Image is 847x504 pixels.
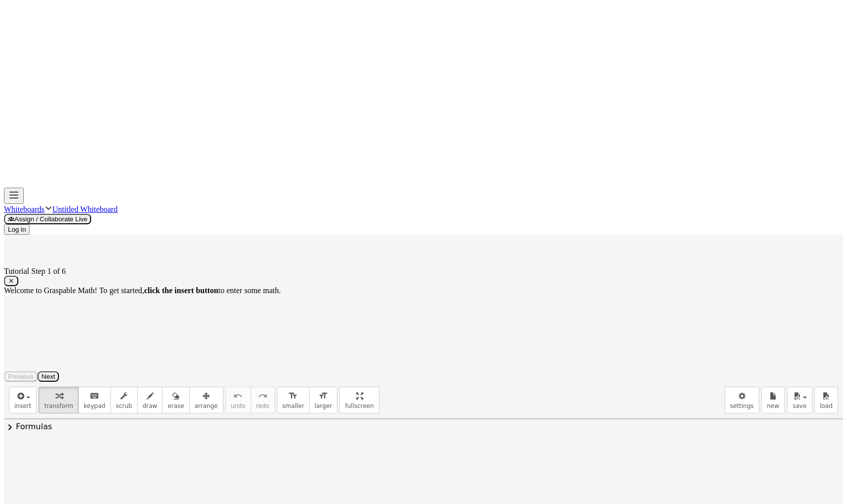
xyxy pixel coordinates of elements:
[78,387,111,413] button: keyboardkeypad
[4,286,843,295] div: Welcome to Graspable Math! To get started, to enter some math.
[144,286,218,295] b: click the insert button
[44,403,73,409] span: transform
[4,188,24,204] button: Toggle navigation
[189,387,223,413] button: arrange
[8,215,87,223] span: Assign / Collaborate Live
[4,267,843,276] div: Tutorial Step 1 of 6
[318,390,328,402] i: format_size
[288,390,298,402] i: format_size
[256,403,269,409] span: redo
[231,403,246,409] span: undo
[8,373,34,380] span: Previous
[233,390,243,402] i: undo
[84,403,106,409] span: keypad
[787,387,812,413] button: save
[167,403,184,409] span: erase
[137,387,163,413] button: draw
[339,387,379,413] button: fullscreen
[9,387,37,413] button: insert
[143,403,158,409] span: draw
[277,387,310,413] button: format_sizesmaller
[730,403,754,409] span: settings
[309,387,337,413] button: format_sizelarger
[767,403,779,409] span: new
[42,373,55,380] span: Next
[282,403,304,409] span: smaller
[793,403,806,409] span: save
[4,419,843,435] button: chevron_rightFormulas
[315,403,332,409] span: larger
[258,390,267,402] i: redo
[195,403,218,409] span: arrange
[90,390,99,402] i: keyboard
[725,387,759,413] button: settings
[110,387,138,413] button: scrub
[14,403,31,409] span: insert
[4,205,45,213] a: Whiteboards
[4,421,16,433] span: chevron_right
[162,387,189,413] button: erase
[345,403,373,409] span: fullscreen
[4,224,30,235] button: Log in
[38,371,59,382] button: Next
[820,403,833,409] span: load
[251,387,275,413] button: redoredo
[116,403,132,409] span: scrub
[39,387,79,413] button: transform
[4,371,38,382] button: Previous
[761,387,785,413] button: new
[814,387,838,413] button: load
[53,205,118,213] a: Untitled Whiteboard
[4,214,91,224] button: Assign / Collaborate Live
[225,387,251,413] button: undoundo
